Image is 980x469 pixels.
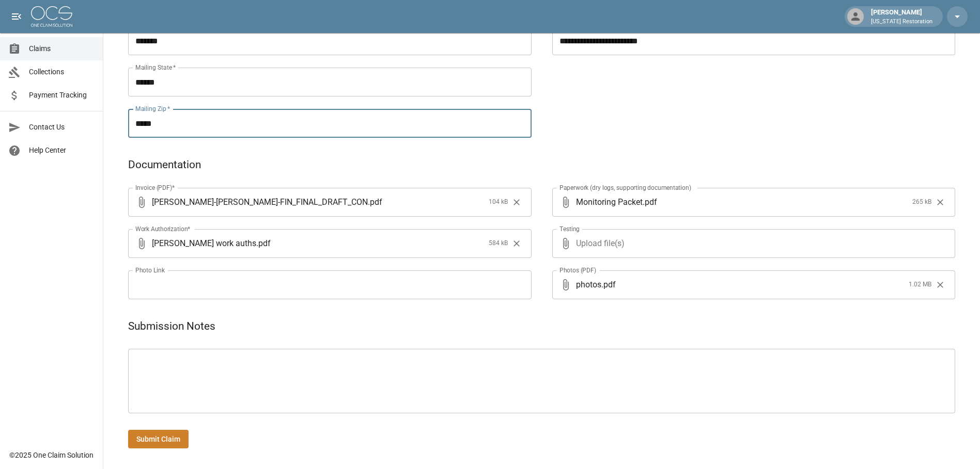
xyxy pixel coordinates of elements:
[152,237,256,249] span: [PERSON_NAME] work auths
[576,229,928,258] span: Upload file(s)
[128,430,189,449] button: Submit Claim
[576,279,601,290] span: photos
[932,195,948,210] button: Clear
[9,450,94,460] div: © 2025 One Claim Solution
[559,183,691,192] label: Paperwork (dry logs, supporting documentation)
[509,195,524,210] button: Clear
[912,197,931,207] span: 265 kB
[256,237,271,249] span: . pdf
[489,238,508,249] span: 584 kB
[871,18,932,26] p: [US_STATE] Restoration
[29,67,95,77] span: Collections
[135,63,176,72] label: Mailing State
[601,279,616,290] span: . pdf
[152,196,368,208] span: [PERSON_NAME]-[PERSON_NAME]-FIN_FINAL_DRAFT_CON
[6,6,27,27] button: open drawer
[909,280,931,290] span: 1.02 MB
[576,196,643,208] span: Monitoring Packet
[31,6,72,27] img: ocs-logo-white-transparent.png
[559,224,580,233] label: Testing
[29,122,95,133] span: Contact Us
[135,266,165,274] label: Photo Link
[489,197,508,207] span: 104 kB
[29,145,95,156] span: Help Center
[643,196,657,208] span: . pdf
[867,7,937,26] div: [PERSON_NAME]
[932,277,948,293] button: Clear
[29,90,95,101] span: Payment Tracking
[135,183,175,192] label: Invoice (PDF)*
[29,43,95,54] span: Claims
[509,236,524,251] button: Clear
[135,104,170,113] label: Mailing Zip
[368,196,382,208] span: . pdf
[135,224,191,233] label: Work Authorization*
[559,266,596,274] label: Photos (PDF)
